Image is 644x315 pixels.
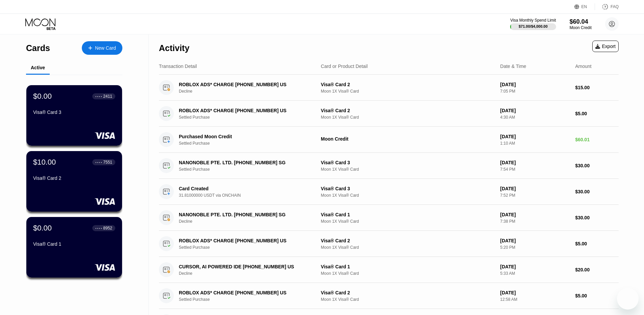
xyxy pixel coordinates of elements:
div: Visa® Card 1 [321,212,495,217]
div: 5:20 PM [500,245,570,250]
div: ROBLOX ADS* CHARGE [PHONE_NUMBER] USSettled PurchaseVisa® Card 2Moon 1X Visa® Card[DATE]5:20 PM$5.00 [159,231,619,257]
div: Visa® Card 2 [321,82,495,87]
div: Visa Monthly Spend Limit [510,18,556,23]
div: Moon Credit [570,25,592,30]
div: Visa® Card 1 [33,241,115,247]
div: $5.00 [575,241,619,246]
div: [DATE] [500,264,570,269]
div: $30.00 [575,215,619,220]
div: ● ● ● ● [95,95,102,97]
div: $5.00 [575,111,619,116]
div: 7:54 PM [500,167,570,172]
div: Decline [179,271,320,276]
div: $60.04Moon Credit [570,18,592,30]
div: 7:52 PM [500,193,570,198]
div: Visa® Card 2 [321,108,495,113]
div: $15.00 [575,85,619,90]
div: 31.81000000 USDT via ONCHAIN [179,193,320,198]
div: Moon 1X Visa® Card [321,271,495,276]
div: ROBLOX ADS* CHARGE [PHONE_NUMBER] US [179,82,310,87]
div: Moon 1X Visa® Card [321,297,495,302]
div: Visa® Card 2 [321,238,495,243]
div: ROBLOX ADS* CHARGE [PHONE_NUMBER] USSettled PurchaseVisa® Card 2Moon 1X Visa® Card[DATE]12:58 AM$... [159,283,619,309]
div: FAQ [611,4,619,9]
div: 7551 [103,160,112,165]
div: 2411 [103,94,112,99]
div: Settled Purchase [179,297,320,302]
div: Moon 1X Visa® Card [321,193,495,198]
div: $10.00 [33,158,56,167]
div: NANONOBLE PTE. LTD. [PHONE_NUMBER] SG [179,160,310,165]
div: ROBLOX ADS* CHARGE [PHONE_NUMBER] USSettled PurchaseVisa® Card 2Moon 1X Visa® Card[DATE]4:30 AM$5.00 [159,101,619,127]
div: Purchased Moon Credit [179,134,310,139]
div: $0.00 [33,224,52,233]
div: FAQ [595,3,619,10]
div: $0.00 [33,92,52,101]
div: 1:10 AM [500,141,570,146]
div: Card or Product Detail [321,64,368,69]
div: $0.00● ● ● ●2411Visa® Card 3 [26,85,122,146]
div: $10.00● ● ● ●7551Visa® Card 2 [26,151,122,212]
div: Activity [159,43,189,53]
div: CURSOR, AI POWERED IDE [PHONE_NUMBER] USDeclineVisa® Card 1Moon 1X Visa® Card[DATE]5:33 AM$20.00 [159,257,619,283]
div: [DATE] [500,134,570,139]
div: 12:58 AM [500,297,570,302]
div: Settled Purchase [179,115,320,120]
div: Visa® Card 2 [321,290,495,295]
div: EN [574,3,595,10]
iframe: Кнопка, открывающая окно обмена сообщениями; идет разговор [617,288,639,310]
div: Visa® Card 1 [321,264,495,269]
div: $60.01 [575,137,619,142]
div: Export [595,44,616,49]
div: Purchased Moon CreditSettled PurchaseMoon Credit[DATE]1:10 AM$60.01 [159,127,619,153]
div: [DATE] [500,160,570,165]
div: New Card [95,45,116,51]
div: Card Created [179,186,310,191]
div: $30.00 [575,163,619,168]
div: NANONOBLE PTE. LTD. [PHONE_NUMBER] SGSettled PurchaseVisa® Card 3Moon 1X Visa® Card[DATE]7:54 PM$... [159,153,619,179]
div: $60.04 [570,18,592,25]
div: Active [31,65,45,70]
div: Moon 1X Visa® Card [321,245,495,250]
div: Visa Monthly Spend Limit$71.00/$4,000.00 [510,18,556,30]
div: Moon 1X Visa® Card [321,115,495,120]
div: EN [581,4,587,9]
div: Settled Purchase [179,167,320,172]
div: Visa® Card 3 [33,110,115,115]
div: ROBLOX ADS* CHARGE [PHONE_NUMBER] USDeclineVisa® Card 2Moon 1X Visa® Card[DATE]7:05 PM$15.00 [159,75,619,101]
div: [DATE] [500,108,570,113]
div: $20.00 [575,267,619,272]
div: 8952 [103,226,112,231]
div: Cards [26,43,50,53]
div: Settled Purchase [179,245,320,250]
div: Moon 1X Visa® Card [321,167,495,172]
div: ROBLOX ADS* CHARGE [PHONE_NUMBER] US [179,290,310,295]
div: Transaction Detail [159,64,197,69]
div: Decline [179,89,320,94]
div: Moon Credit [321,136,495,142]
div: $5.00 [575,293,619,298]
div: $0.00● ● ● ●8952Visa® Card 1 [26,217,122,277]
div: [DATE] [500,290,570,295]
div: Amount [575,64,591,69]
div: Visa® Card 3 [321,160,495,165]
div: [DATE] [500,186,570,191]
div: [DATE] [500,82,570,87]
div: NANONOBLE PTE. LTD. [PHONE_NUMBER] SG [179,212,310,217]
div: ● ● ● ● [95,227,102,229]
div: [DATE] [500,212,570,217]
div: New Card [82,41,122,55]
div: 7:38 PM [500,219,570,224]
div: Visa® Card 3 [321,186,495,191]
div: Card Created31.81000000 USDT via ONCHAINVisa® Card 3Moon 1X Visa® Card[DATE]7:52 PM$30.00 [159,179,619,205]
div: Decline [179,219,320,224]
div: $30.00 [575,189,619,194]
div: [DATE] [500,238,570,243]
div: Export [592,41,619,52]
div: Moon 1X Visa® Card [321,219,495,224]
div: 4:30 AM [500,115,570,120]
div: CURSOR, AI POWERED IDE [PHONE_NUMBER] US [179,264,310,269]
div: 5:33 AM [500,271,570,276]
div: Visa® Card 2 [33,175,115,181]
